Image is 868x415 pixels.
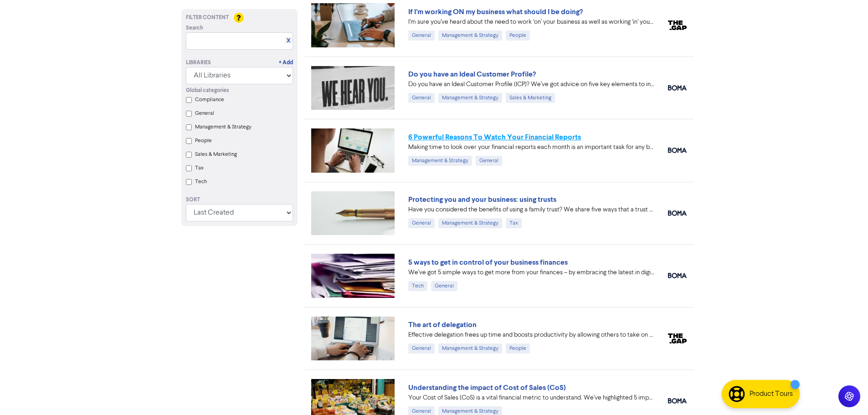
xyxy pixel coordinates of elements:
div: Management & Strategy [438,31,502,41]
label: Tech [195,178,207,186]
a: 6 Powerful Reasons To Watch Your Financial Reports [408,133,581,142]
img: boma [668,85,687,91]
img: thegap [668,20,687,31]
div: Do you have an Ideal Customer Profile (ICP)? We’ve got advice on five key elements to include in ... [408,80,654,89]
div: I’m sure you’ve heard about the need to work ‘on’ your business as well as working ‘in’ your busi... [408,17,654,27]
label: Management & Strategy [195,123,252,131]
div: Global categories [186,87,293,95]
div: General [476,156,502,166]
div: Have you considered the benefits of using a family trust? We share five ways that a trust can hel... [408,205,654,215]
a: If I’m working ON my business what should I be doing? [408,7,583,16]
div: General [408,343,435,354]
div: General [431,281,457,291]
div: Libraries [186,59,211,67]
div: Management & Strategy [438,343,502,354]
div: Your Cost of Sales (CoS) is a vital financial metric to understand. We’ve highlighted 5 important... [408,393,654,403]
div: Tax [506,218,522,228]
a: + Add [279,59,293,67]
div: Management & Strategy [438,93,502,103]
div: General [408,31,435,41]
div: Sort [186,196,293,204]
iframe: Chat Widget [822,371,868,415]
label: Sales & Marketing [195,150,237,159]
div: We’ve got 5 simple ways to get more from your finances – by embracing the latest in digital accou... [408,268,654,277]
div: Making time to look over your financial reports each month is an important task for any business ... [408,143,654,152]
a: Do you have an Ideal Customer Profile? [408,70,536,79]
label: People [195,137,212,145]
img: boma [668,210,687,216]
img: boma_accounting [668,148,687,153]
img: boma [668,398,687,404]
div: Sales & Marketing [506,93,555,103]
label: Compliance [195,96,224,104]
a: X [287,37,290,44]
div: People [506,343,530,354]
a: Understanding the impact of Cost of Sales (CoS) [408,383,566,392]
span: Search [186,24,203,32]
label: Tax [195,164,204,172]
a: 5 ways to get in control of your business finances [408,258,568,267]
img: thegap [668,333,687,343]
a: Protecting you and your business: using trusts [408,195,556,204]
div: General [408,218,435,228]
div: Tech [408,281,427,291]
div: People [506,31,530,41]
div: Filter Content [186,14,293,22]
div: Effective delegation frees up time and boosts productivity by allowing others to take on tasks. A... [408,330,654,340]
label: General [195,109,214,118]
div: Management & Strategy [408,156,472,166]
div: Management & Strategy [438,218,502,228]
a: The art of delegation [408,320,477,329]
img: boma_accounting [668,273,687,278]
div: General [408,93,435,103]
